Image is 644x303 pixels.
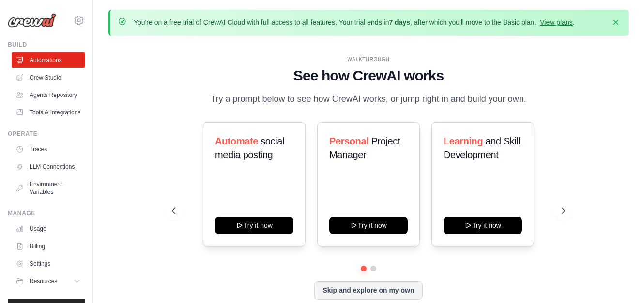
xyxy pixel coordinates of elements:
a: Settings [12,256,85,271]
div: Operate [8,130,85,138]
button: Resources [12,273,85,289]
a: Billing [12,239,85,254]
button: Try it now [215,217,293,234]
span: Learning [444,136,483,146]
a: Crew Studio [12,70,85,85]
span: Resources [30,277,57,285]
span: Project Manager [329,136,400,160]
a: Environment Variables [12,176,85,200]
div: Build [8,41,85,48]
a: LLM Connections [12,159,85,175]
div: WALKTHROUGH [172,56,565,63]
span: social media posting [215,136,284,160]
div: Manage [8,209,85,217]
a: Agents Repository [12,87,85,103]
p: Try a prompt below to see how CrewAI works, or jump right in and build your own. [206,92,531,106]
span: and Skill Development [444,136,520,160]
a: Tools & Integrations [12,105,85,120]
button: Skip and explore on my own [314,281,422,300]
strong: 7 days [389,18,410,26]
p: You're on a free trial of CrewAI Cloud with full access to all features. Your trial ends in , aft... [134,17,575,27]
button: Try it now [329,217,408,234]
img: Logo [8,13,56,28]
h1: See how CrewAI works [172,67,565,84]
span: Automate [215,136,258,146]
a: Traces [12,142,85,157]
a: Automations [12,52,85,68]
button: Try it now [444,217,522,234]
a: View plans [540,18,572,26]
span: Personal [329,136,368,146]
a: Usage [12,221,85,237]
